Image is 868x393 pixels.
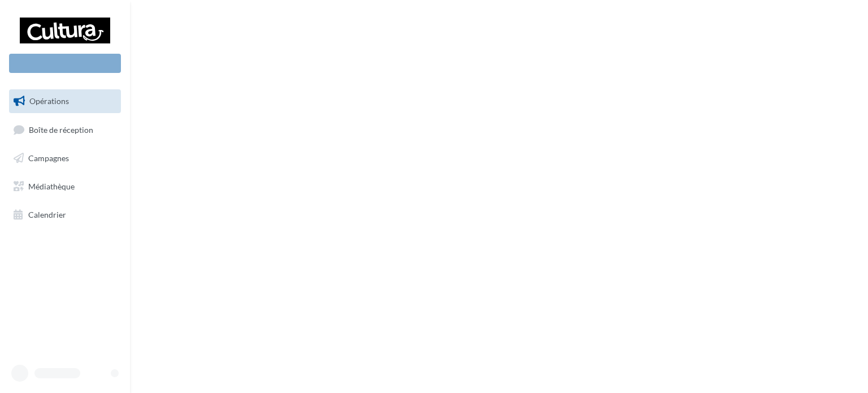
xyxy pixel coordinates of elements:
span: Calendrier [28,209,66,219]
div: Nouvelle campagne [9,54,121,73]
a: Opérations [7,89,123,113]
a: Médiathèque [7,175,123,198]
a: Campagnes [7,146,123,170]
span: Boîte de réception [29,124,93,134]
span: Médiathèque [28,182,75,191]
span: Campagnes [28,153,69,163]
span: Opérations [29,96,69,106]
a: Calendrier [7,203,123,227]
a: Boîte de réception [7,118,123,142]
